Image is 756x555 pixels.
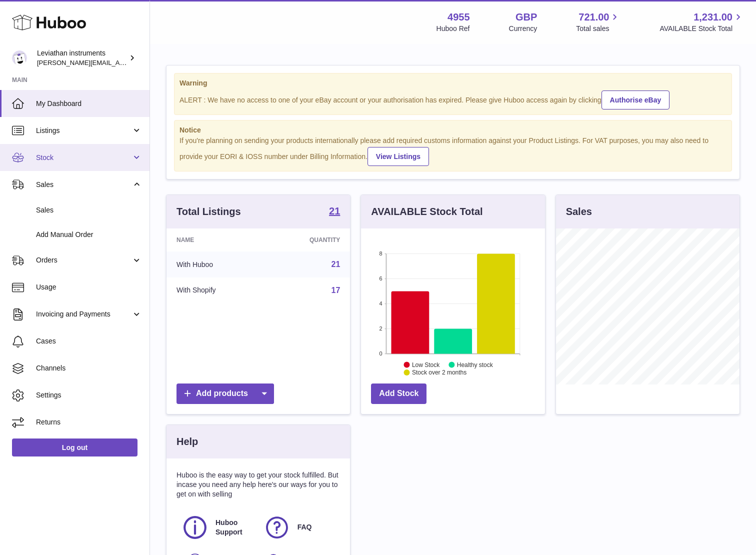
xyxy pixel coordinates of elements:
span: AVAILABLE Stock Total [659,24,744,33]
h3: AVAILABLE Stock Total [371,205,482,218]
a: 1,231.00 AVAILABLE Stock Total [659,10,744,33]
img: pete@submarinepickup.com [12,50,27,65]
span: Add Manual Order [36,230,142,239]
h3: Total Listings [176,205,241,218]
div: Leviathan instruments [37,48,127,67]
strong: 4955 [447,10,470,24]
div: ALERT : We have no access to one of your eBay account or your authorisation has expired. Please g... [179,89,726,109]
span: Returns [36,417,142,427]
h3: Sales [566,205,592,218]
strong: Notice [179,125,726,135]
strong: Warning [179,78,726,88]
a: Add Stock [371,383,426,404]
text: 4 [379,300,382,306]
text: 2 [379,325,382,331]
span: Settings [36,390,142,400]
span: 721.00 [578,10,609,24]
span: FAQ [297,522,312,532]
span: Huboo Support [215,518,252,537]
a: FAQ [263,514,335,541]
span: Usage [36,282,142,292]
span: Total sales [576,24,620,33]
div: Currency [509,24,537,33]
div: If you're planning on sending your products internationally please add required customs informati... [179,136,726,166]
th: Quantity [265,228,350,251]
span: Sales [36,205,142,215]
p: Huboo is the easy way to get your stock fulfilled. But incase you need any help here's our ways f... [176,470,340,499]
span: Orders [36,255,131,265]
a: 21 [331,260,340,268]
a: Log out [12,438,137,456]
a: Authorise eBay [601,90,670,109]
text: Low Stock [412,361,440,368]
span: Listings [36,126,131,135]
td: With Huboo [166,251,265,277]
a: 721.00 Total sales [576,10,620,33]
span: Cases [36,336,142,346]
span: [PERSON_NAME][EMAIL_ADDRESS][DOMAIN_NAME] [37,58,200,66]
text: 6 [379,275,382,281]
span: Stock [36,153,131,162]
a: 21 [329,206,340,218]
text: Healthy stock [457,361,493,368]
span: Sales [36,180,131,189]
span: Invoicing and Payments [36,309,131,319]
text: 8 [379,250,382,256]
strong: 21 [329,206,340,216]
text: 0 [379,350,382,356]
span: My Dashboard [36,99,142,108]
a: Add products [176,383,274,404]
div: Huboo Ref [436,24,470,33]
th: Name [166,228,265,251]
a: 17 [331,286,340,294]
text: Stock over 2 months [412,369,466,376]
a: Huboo Support [181,514,253,541]
td: With Shopify [166,277,265,303]
strong: GBP [515,10,537,24]
a: View Listings [367,147,429,166]
h3: Help [176,435,198,448]
span: 1,231.00 [693,10,732,24]
span: Channels [36,363,142,373]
